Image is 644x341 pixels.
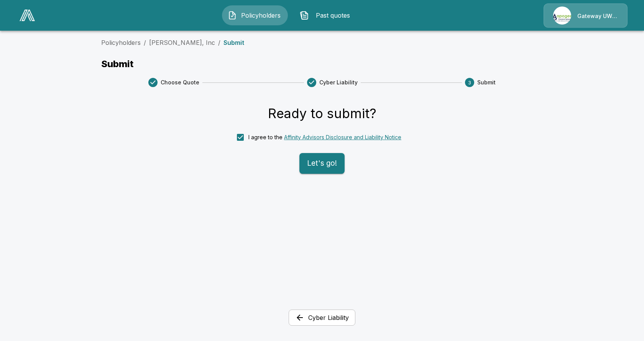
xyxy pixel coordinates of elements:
div: Ready to submit? [268,105,376,122]
button: Past quotes IconPast quotes [294,5,360,25]
span: Policyholders [240,11,282,20]
div: I agree to the [248,133,401,141]
a: Policyholders [101,39,141,46]
nav: breadcrumb [101,38,543,47]
img: AA Logo [20,10,35,21]
img: Past quotes Icon [300,11,309,20]
span: Past quotes [312,11,354,20]
img: Policyholders Icon [228,11,237,20]
li: / [218,38,220,47]
a: [PERSON_NAME], Inc [149,39,215,46]
span: Choose Quote [161,79,199,86]
button: Let's go! [299,153,345,174]
button: Policyholders IconPolicyholders [222,5,288,25]
p: Submit [101,59,543,69]
span: Submit [477,79,496,86]
text: 3 [468,80,471,86]
span: Cyber Liability [319,79,358,86]
li: / [144,38,146,47]
button: I agree to the [284,133,401,141]
p: Submit [223,40,244,46]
